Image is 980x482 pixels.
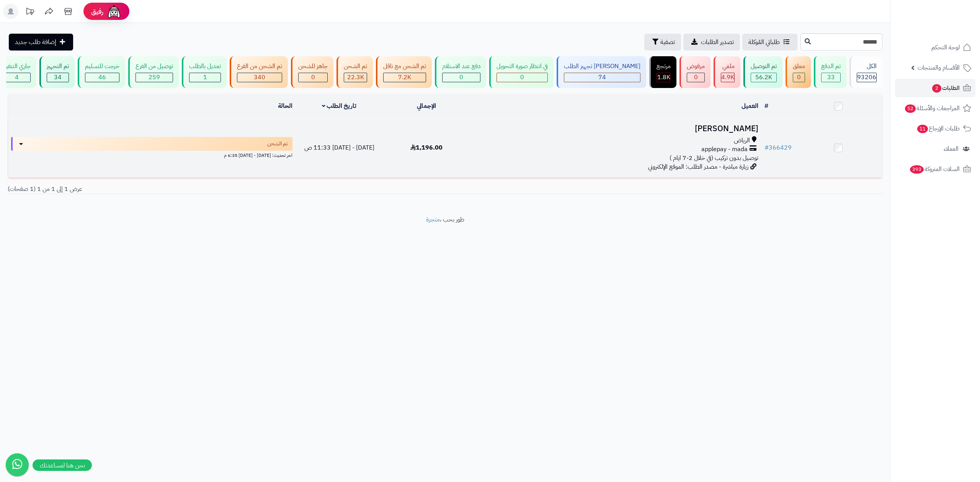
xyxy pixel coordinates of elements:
a: العملاء [895,140,975,158]
a: تم الشحن من الفرع 340 [228,56,289,88]
span: 0 [520,73,524,82]
span: 2 [932,84,942,93]
span: 0 [694,73,698,82]
span: طلباتي المُوكلة [748,37,780,47]
a: تم التجهيز 34 [38,56,76,88]
div: تم الشحن من الفرع [237,62,282,71]
a: تاريخ الطلب [322,101,357,111]
span: زيارة مباشرة - مصدر الطلب: الموقع الإلكتروني [648,162,748,171]
span: 4 [15,73,19,82]
span: [DATE] - [DATE] 11:33 ص [304,143,374,152]
div: تم الشحن [344,62,367,71]
span: 1.8K [657,73,670,82]
a: تصدير الطلبات [683,34,740,50]
div: دفع عند الاستلام [442,62,480,71]
div: خرجت للتسليم [85,62,119,71]
div: 259 [136,73,173,82]
a: تم الشحن 22.3K [335,56,374,88]
span: 22.3K [347,73,364,82]
span: 93206 [857,73,876,82]
a: تم التوصيل 56.2K [742,56,784,88]
a: طلبات الإرجاع11 [895,119,975,138]
div: الكل [857,62,877,71]
div: تم التوصيل [751,62,777,71]
a: # [764,101,768,111]
span: الأقسام والمنتجات [918,62,960,73]
a: تعديل بالطلب 1 [180,56,228,88]
a: في انتظار صورة التحويل 0 [488,56,555,88]
div: 34 [47,73,69,82]
div: 4 [3,73,30,82]
a: طلباتي المُوكلة [742,34,797,50]
span: 0 [797,73,801,82]
span: الطلبات [931,83,960,93]
a: الحالة [278,101,292,111]
div: ملغي [721,62,735,71]
span: توصيل بدون تركيب (في خلال 2-7 ايام ) [670,153,758,163]
span: 4.9K [721,73,734,82]
div: جاهز للشحن [298,62,328,71]
span: العملاء [944,143,959,154]
span: 1,196.00 [410,143,443,152]
a: [PERSON_NAME] تجهيز الطلب 74 [555,56,648,88]
span: 340 [254,73,265,82]
span: 7.2K [398,73,411,82]
a: المراجعات والأسئلة52 [895,99,975,117]
div: مرفوض [687,62,705,71]
img: logo-2.png [928,6,973,22]
div: 0 [497,73,547,82]
a: مرتجع 1.8K [648,56,678,88]
div: في انتظار صورة التحويل [497,62,548,71]
a: تم الشحن مع ناقل 7.2K [374,56,433,88]
span: 1 [203,73,207,82]
div: [PERSON_NAME] تجهيز الطلب [564,62,640,71]
div: 0 [687,73,704,82]
a: الإجمالي [417,101,436,111]
div: تعديل بالطلب [189,62,221,71]
span: 0 [459,73,463,82]
span: 56.2K [755,73,772,82]
span: 11 [917,125,928,134]
a: الكل93206 [848,56,884,88]
div: عرض 1 إلى 1 من 1 (1 صفحات) [2,185,445,194]
span: لوحة التحكم [931,42,960,53]
span: 0 [311,73,315,82]
a: جاهز للشحن 0 [289,56,335,88]
a: تحديثات المنصة [20,4,39,21]
a: إضافة طلب جديد [9,34,73,50]
a: تم الدفع 33 [812,56,848,88]
div: 22319 [344,73,367,82]
div: 340 [237,73,282,82]
a: السلات المتروكة393 [895,160,975,178]
div: 0 [443,73,480,82]
span: رفيق [91,7,103,16]
span: تصدير الطلبات [701,37,734,47]
a: دفع عند الاستلام 0 [433,56,488,88]
span: إضافة طلب جديد [15,37,56,47]
span: 74 [598,73,606,82]
div: 46 [85,73,119,82]
div: تم الشحن مع ناقل [383,62,426,71]
a: ملغي 4.9K [712,56,742,88]
div: 4929 [721,73,734,82]
a: خرجت للتسليم 46 [76,56,127,88]
span: applepay - mada [701,145,748,154]
div: 56173 [751,73,776,82]
span: تصفية [660,37,675,47]
div: 0 [793,73,805,82]
div: 7223 [384,73,426,82]
button: تصفية [644,34,681,50]
div: 1771 [657,73,670,82]
div: 0 [299,73,327,82]
a: لوحة التحكم [895,38,975,57]
h3: [PERSON_NAME] [473,124,758,133]
span: 52 [905,104,916,113]
a: معلق 0 [784,56,812,88]
div: 33 [822,73,840,82]
span: السلات المتروكة [909,164,960,174]
span: 46 [98,73,106,82]
a: العميل [742,101,758,111]
span: 34 [54,73,62,82]
span: 393 [910,165,924,174]
span: المراجعات والأسئلة [904,103,960,114]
